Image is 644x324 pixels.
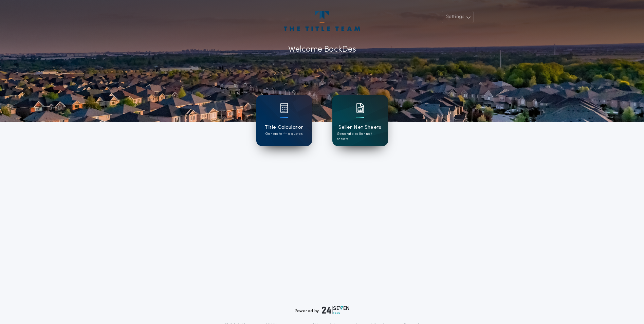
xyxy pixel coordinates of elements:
p: Generate title quotes [265,131,302,137]
img: card icon [280,103,288,113]
p: Welcome Back Des [288,43,356,56]
a: card iconTitle CalculatorGenerate title quotes [256,95,312,146]
div: Powered by [295,306,350,314]
button: Settings [442,11,474,23]
img: logo [322,306,350,314]
p: Generate seller net sheets [337,131,383,142]
h1: Title Calculator [264,124,303,131]
a: card iconSeller Net SheetsGenerate seller net sheets [332,95,388,146]
h1: Seller Net Sheets [338,124,382,131]
img: card icon [356,103,364,113]
img: account-logo [284,11,360,31]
